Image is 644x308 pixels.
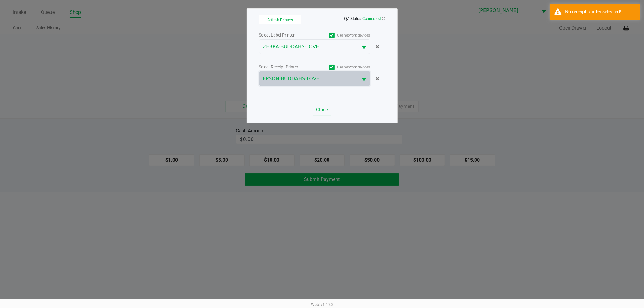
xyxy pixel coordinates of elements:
span: Refresh Printers [267,18,293,22]
span: Connected [363,16,381,21]
label: Use network devices [315,65,370,70]
span: Close [316,107,328,113]
span: QZ Status: [344,16,385,21]
button: Close [313,104,331,116]
div: Select Label Printer [259,32,315,38]
label: Use network devices [315,33,370,38]
span: EPSON-BUDDAHS-LOVE [263,75,355,82]
div: Select Receipt Printer [259,64,315,70]
span: ZEBRA-BUDDAHS-LOVE [263,43,355,50]
button: Refresh Printers [259,15,301,24]
span: Web: v1.40.0 [311,302,333,307]
div: No receipt printer selected! [565,8,636,15]
button: Select [358,71,370,86]
button: Select [358,40,370,54]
